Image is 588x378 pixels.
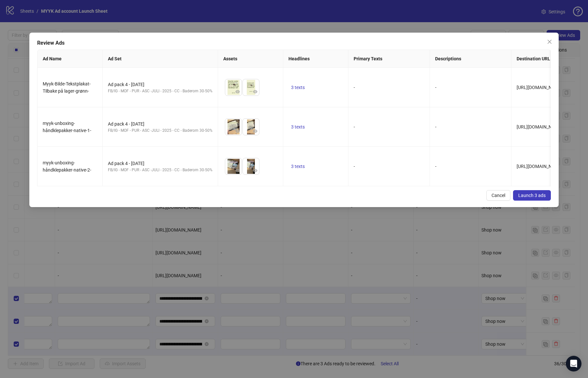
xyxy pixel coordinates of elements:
th: Ad Name [37,50,103,68]
th: Primary Texts [348,50,430,68]
span: close [547,39,552,44]
button: 3 texts [288,162,307,170]
th: Descriptions [430,50,511,68]
button: Preview [234,167,242,174]
span: eye [253,168,257,173]
span: - [354,124,355,129]
span: eye [235,168,240,173]
span: 3 texts [291,124,305,129]
span: Cancel [492,193,505,198]
button: Preview [234,127,242,135]
span: eye [235,89,240,94]
th: Assets [218,50,283,68]
button: Cancel [486,190,510,201]
button: Preview [251,88,259,96]
div: FB/IG - MOF - PUR - ASC -JULI - 2025 - CC - Baderom 30-50% [108,167,213,173]
span: myyk-unboxing-håndklepakker-native-1- [43,121,91,133]
button: Preview [251,167,259,174]
button: Close [544,37,555,47]
span: - [435,164,436,169]
div: Review Ads [37,39,551,47]
th: Ad Set [103,50,218,68]
div: Ad pack 4 - [DATE] [108,120,213,128]
div: FB/IG - MOF - PUR - ASC -JULI - 2025 - CC - Baderom 30-50% [108,128,213,134]
span: 3 texts [291,85,305,90]
span: [URL][DOMAIN_NAME] [517,164,563,169]
span: eye [235,129,240,133]
button: Preview [251,127,259,135]
img: Asset 1 [225,119,242,135]
button: Launch 3 ads [513,190,551,201]
span: - [354,85,355,90]
span: - [435,85,436,90]
button: 3 texts [288,83,307,91]
div: FB/IG - MOF - PUR - ASC -JULI - 2025 - CC - Baderom 30-50% [108,88,213,94]
span: [URL][DOMAIN_NAME] [517,124,563,129]
img: Asset 1 [225,158,242,174]
img: Asset 2 [243,158,259,174]
span: Launch 3 ads [518,193,546,198]
span: - [435,124,436,129]
img: Asset 2 [243,119,259,135]
img: Asset 2 [243,79,259,96]
th: Headlines [283,50,348,68]
span: 3 texts [291,164,305,169]
span: eye [253,89,257,94]
button: Preview [234,88,242,96]
span: [URL][DOMAIN_NAME] [517,85,563,90]
button: 3 texts [288,123,307,131]
span: Myyk-Bilde-Tekstplakat-Tilbake på lager-grønn- [43,81,91,94]
span: eye [253,129,257,133]
span: - [354,164,355,169]
div: Ad pack 4 - [DATE] [108,160,213,167]
img: Asset 1 [225,79,242,96]
div: Ad pack 4 - [DATE] [108,81,213,88]
div: Open Intercom Messenger [566,356,581,371]
span: myyk-unboxing-håndklepakker-native-2- [43,160,91,173]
